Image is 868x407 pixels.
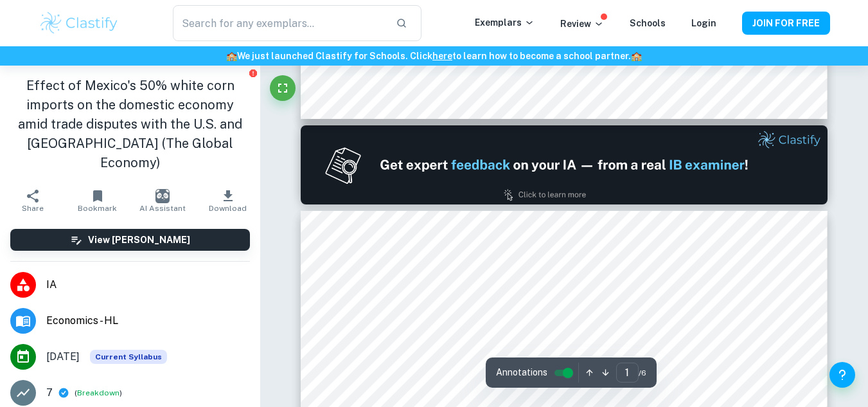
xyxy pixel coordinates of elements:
a: Schools [630,18,666,28]
button: Breakdown [77,387,120,399]
span: Current Syllabus [90,350,167,364]
span: AI Assistant [139,204,186,213]
p: Review [560,17,604,31]
span: Bookmark [78,204,117,213]
span: / 6 [639,367,646,379]
img: AI Assistant [155,189,170,203]
button: Report issue [248,68,258,78]
span: 🏫 [631,51,642,61]
button: Fullscreen [270,75,296,101]
p: Exemplars [475,15,535,30]
button: Bookmark [65,183,130,219]
button: Help and Feedback [829,362,855,388]
h1: Effect of Mexico's 50% white corn imports on the domestic economy amid trade disputes with the U.... [10,76,250,172]
input: Search for any exemplars... [173,5,385,41]
button: Download [195,183,260,219]
img: Clastify logo [39,10,120,36]
div: This exemplar is based on the current syllabus. Feel free to refer to it for inspiration/ideas wh... [90,350,167,364]
a: Login [691,18,716,28]
button: View [PERSON_NAME] [10,229,250,251]
img: Ad [301,125,828,204]
p: 7 [46,385,53,401]
h6: View [PERSON_NAME] [88,233,190,247]
span: Share [22,204,44,213]
span: [DATE] [46,349,80,365]
button: AI Assistant [130,183,195,219]
a: here [432,51,452,61]
span: 🏫 [226,51,237,61]
span: Download [209,204,247,213]
button: JOIN FOR FREE [742,12,830,35]
span: IA [46,277,250,293]
span: Annotations [496,366,547,379]
h6: We just launched Clastify for Schools. Click to learn how to become a school partner. [3,49,865,63]
span: ( ) [75,387,122,399]
span: Economics - HL [46,313,250,329]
